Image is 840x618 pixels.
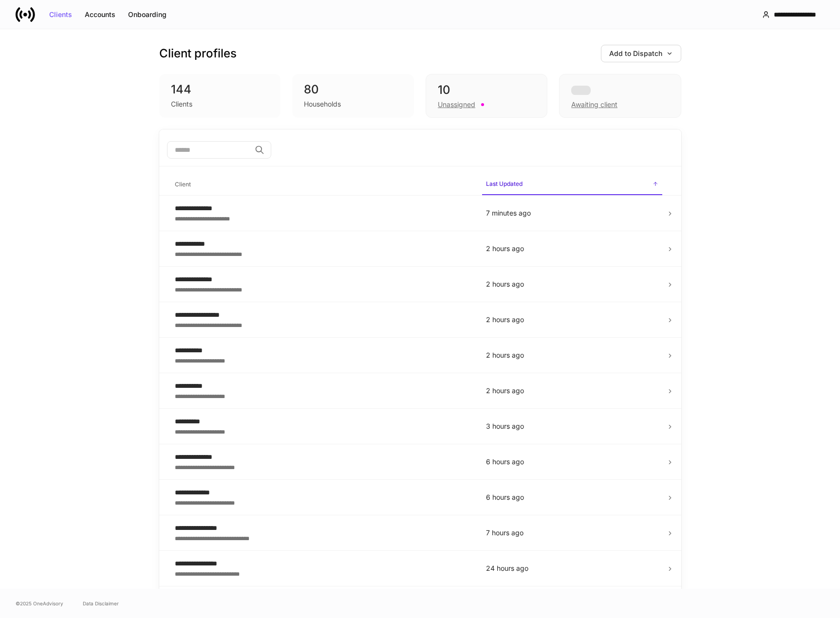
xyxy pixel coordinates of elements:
[486,350,658,360] p: 2 hours ago
[128,11,167,18] div: Onboarding
[601,45,681,62] button: Add to Dispatch
[486,421,658,431] p: 3 hours ago
[486,315,658,325] p: 2 hours ago
[482,174,662,195] span: Last Updated
[438,100,475,109] div: Unassigned
[171,82,269,97] div: 144
[85,11,115,18] div: Accounts
[486,179,523,188] h6: Last Updated
[122,7,173,22] button: Onboarding
[304,82,402,97] div: 80
[609,50,673,57] div: Add to Dispatch
[486,457,658,467] p: 6 hours ago
[49,11,72,18] div: Clients
[159,46,237,61] h3: Client profiles
[43,7,78,22] button: Clients
[486,208,658,218] p: 7 minutes ago
[486,528,658,538] p: 7 hours ago
[559,74,681,118] div: Awaiting client
[486,244,658,254] p: 2 hours ago
[426,74,547,118] div: 10Unassigned
[171,175,474,195] span: Client
[486,386,658,396] p: 2 hours ago
[571,100,617,109] div: Awaiting client
[486,492,658,502] p: 6 hours ago
[304,99,341,109] div: Households
[171,99,192,109] div: Clients
[83,600,119,607] a: Data Disclaimer
[486,563,658,573] p: 24 hours ago
[438,82,535,98] div: 10
[78,7,122,22] button: Accounts
[486,279,658,289] p: 2 hours ago
[16,600,63,607] span: © 2025 OneAdvisory
[175,180,191,189] h6: Client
